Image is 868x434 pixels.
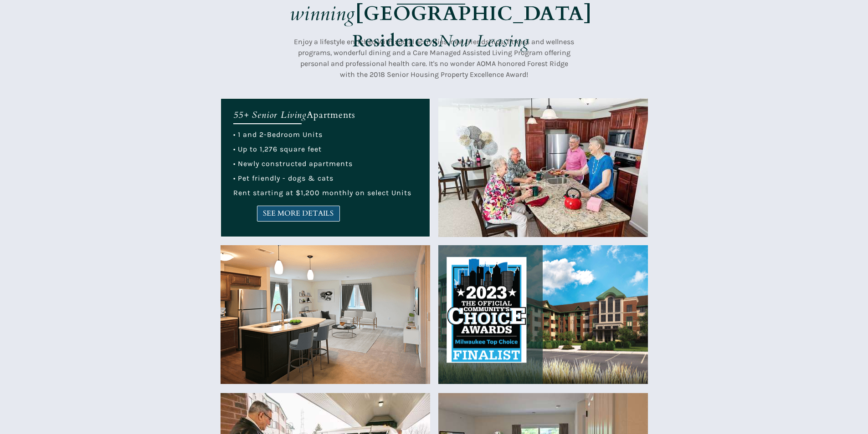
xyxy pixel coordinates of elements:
[233,159,353,168] span: • Newly constructed apartments
[438,30,529,52] em: Now Leasing
[233,109,307,121] em: 55+ Senior Living
[257,209,339,218] span: SEE MORE DETAILS
[233,145,322,153] span: • Up to 1,276 square feet
[307,109,355,121] span: Apartments
[257,206,340,222] a: SEE MORE DETAILS
[233,130,323,139] span: • 1 and 2-Bedroom Units
[233,174,334,182] span: • Pet friendly - dogs & cats
[233,188,411,197] span: Rent starting at $1,200 monthly on select Units
[353,30,438,52] strong: Residences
